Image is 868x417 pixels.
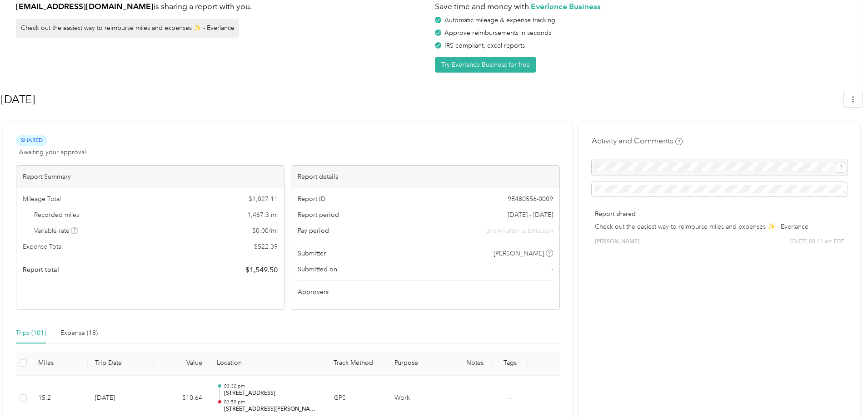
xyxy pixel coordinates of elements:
span: Submitter [298,249,326,258]
span: - [509,394,511,402]
span: Submitted on [298,265,337,274]
h1: Save time and money with [435,1,848,12]
th: Track Method [326,351,387,376]
p: Check out the easiest way to reimburse miles and expenses ✨ - Everlance [595,222,844,231]
span: $ 1,027.11 [249,194,278,204]
div: Expense (18) [60,328,98,338]
span: Shared [16,135,47,146]
span: $ 0.00 / mi [252,226,278,235]
div: Report details [291,166,559,188]
div: Trips (101) [16,328,46,338]
span: [DATE] - [DATE] [508,210,553,220]
span: [PERSON_NAME] [494,249,544,258]
h1: September 2025 [1,88,837,110]
span: Expense Total [23,242,63,251]
span: Awaiting your approval [19,147,86,157]
th: Location [210,351,326,376]
strong: [EMAIL_ADDRESS][DOMAIN_NAME] [16,1,154,11]
span: 1,467.3 mi [247,210,278,220]
span: Variable rate [34,226,79,235]
th: Tags [493,351,528,376]
span: [DATE] 08:11 am EDT [790,238,844,246]
strong: Everlance Business [531,1,601,11]
span: - [551,265,553,274]
th: Miles [31,351,88,376]
span: Report ID [298,194,326,204]
p: Report shared [595,209,844,219]
div: Check out the easiest way to reimburse miles and expenses ✨ - Everlance [16,19,239,38]
div: Report Summary [16,166,284,188]
button: Try Everlance Business for free [435,57,536,73]
span: IRS compliant, excel reports [444,42,525,49]
span: Approve reimbursements in seconds [444,29,551,37]
span: 9E480556-0009 [508,194,553,204]
span: Recorded miles [34,210,79,220]
p: 03:59 pm [224,399,319,405]
th: Value [154,351,210,376]
th: Trip Date [88,351,153,376]
span: Approvers [298,287,329,297]
p: 03:32 pm [224,383,319,389]
span: [PERSON_NAME] [595,238,639,246]
span: Mileage Total [23,194,61,204]
p: [STREET_ADDRESS] [224,389,319,397]
span: Pay period [298,226,329,235]
span: $ 1,549.50 [245,265,278,275]
h1: is sharing a report with you. [16,1,429,12]
span: shown after submission [486,226,553,235]
th: Notes [457,351,492,376]
span: $ 522.39 [254,242,278,251]
span: Automatic mileage & expense tracking [444,16,555,24]
th: Purpose [387,351,457,376]
h4: Activity and Comments [592,135,683,147]
span: Report period [298,210,339,220]
span: Report total [23,265,59,275]
p: [STREET_ADDRESS][PERSON_NAME] [224,405,319,413]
